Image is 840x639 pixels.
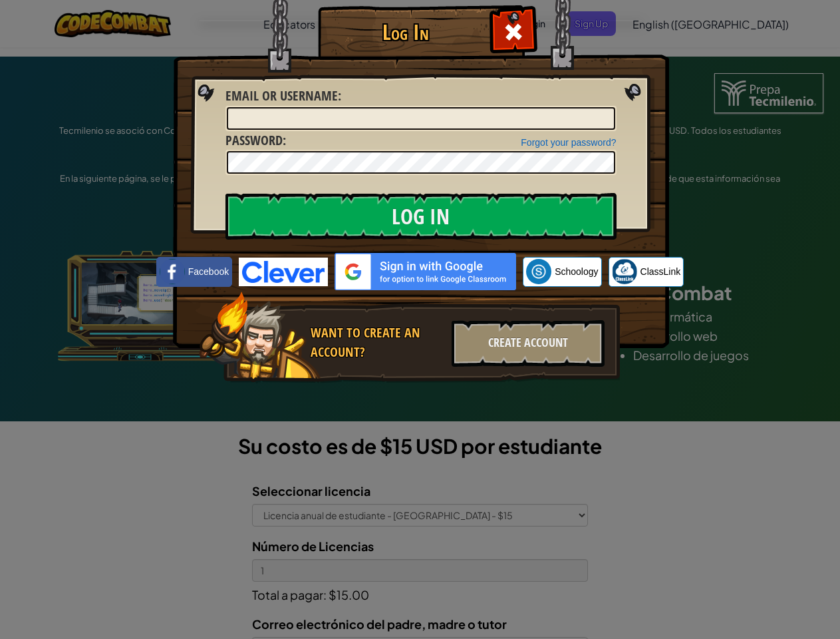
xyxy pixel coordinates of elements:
input: Log In [225,193,617,240]
span: Facebook [188,265,229,278]
span: Email or Username [225,87,338,105]
a: Forgot your password? [521,137,616,148]
div: Want to create an account? [311,323,444,361]
div: Create Account [452,320,605,367]
label: : [225,87,341,106]
span: Password [225,131,283,149]
img: clever-logo-blue.png [239,258,328,286]
span: ClassLink [640,265,681,278]
img: schoology.png [526,259,551,284]
img: gplus_sso_button2.svg [335,253,516,290]
span: Schoology [555,265,598,278]
img: facebook_small.png [160,259,185,284]
label: : [225,131,286,150]
h1: Log In [321,21,491,44]
img: classlink-logo-small.png [612,259,637,284]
